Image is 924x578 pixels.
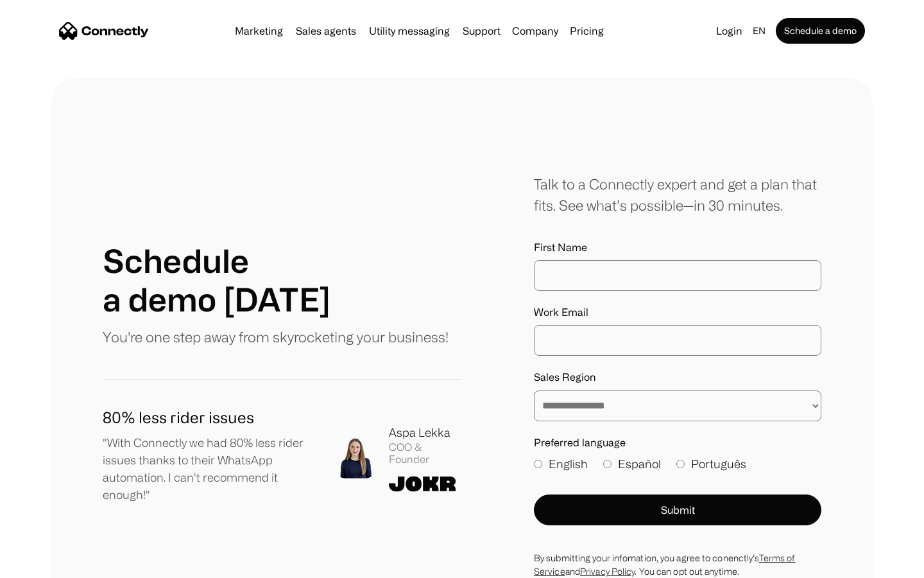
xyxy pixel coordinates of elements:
h1: Schedule a demo [DATE] [103,241,330,319]
a: Login [711,22,748,40]
aside: Language selected: English [13,554,77,574]
div: Talk to a Connectly expert and get a plan that fits. See what’s possible—in 30 minutes. [534,173,821,216]
a: Utility messaging [364,26,455,36]
a: Sales agents [291,26,361,36]
label: English [534,455,588,473]
label: Español [603,455,661,473]
input: Português [676,460,685,468]
label: First Name [534,241,821,254]
input: Español [603,460,612,468]
a: Pricing [565,26,609,36]
a: Marketing [230,26,288,36]
div: Company [512,22,558,40]
div: COO & Founder [389,441,462,466]
div: By submitting your infomation, you agree to conenctly’s and . You can opt out anytime. [534,551,821,578]
div: en [753,22,766,40]
label: Sales Region [534,371,821,383]
div: Aspa Lekka [389,424,462,441]
a: Terms of Service [534,553,795,576]
p: You're one step away from skyrocketing your business! [103,326,449,347]
a: Schedule a demo [776,18,865,44]
p: "With Connectly we had 80% less rider issues thanks to their WhatsApp automation. I can't recomme... [103,434,314,504]
label: Work Email [534,306,821,319]
input: English [534,460,542,468]
button: Submit [534,495,821,525]
a: Privacy Policy [580,566,635,576]
ul: Language list [26,556,77,574]
a: Support [458,26,506,36]
label: Português [676,455,746,473]
label: Preferred language [534,437,821,449]
h1: 80% less rider issues [103,406,314,429]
